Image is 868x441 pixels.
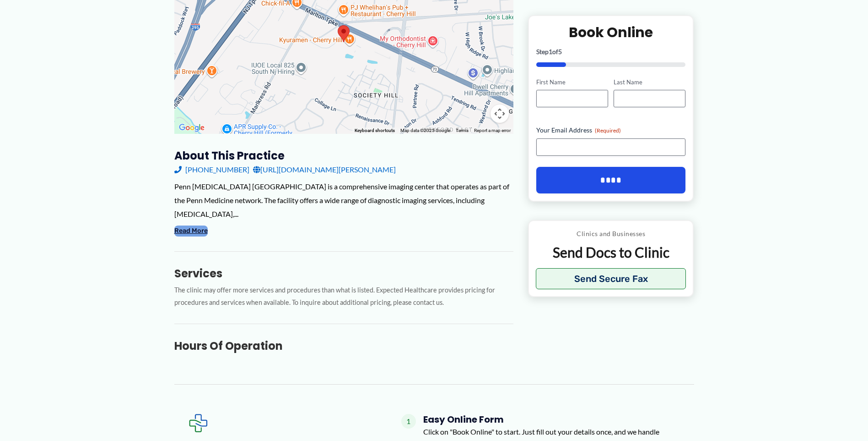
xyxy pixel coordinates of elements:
a: Terms (opens in new tab) [456,128,469,133]
h4: Easy Online Form [423,414,679,425]
p: Clinics and Businesses [536,228,686,240]
button: Send Secure Fax [536,268,686,289]
h3: Hours of Operation [174,339,513,353]
button: Keyboard shortcuts [355,127,395,134]
img: Google [177,122,207,134]
h3: About this practice [174,149,513,163]
p: Step of [536,48,686,55]
span: Map data ©2025 Google [400,128,450,133]
label: Last Name [614,77,685,86]
a: [URL][DOMAIN_NAME][PERSON_NAME] [253,163,396,176]
span: (Required) [595,127,621,134]
div: Penn [MEDICAL_DATA] [GEOGRAPHIC_DATA] is a comprehensive imaging center that operates as part of ... [174,180,513,220]
span: 1 [401,414,416,429]
a: [PHONE_NUMBER] [174,163,249,176]
button: Read More [174,226,208,237]
a: Report a map error [474,128,511,133]
p: The clinic may offer more services and procedures than what is listed. Expected Healthcare provid... [174,284,513,309]
button: Map camera controls [491,105,509,123]
span: 1 [549,47,552,55]
img: Expected Healthcare Logo [189,414,207,432]
label: Your Email Address [536,126,686,135]
h3: Services [174,266,513,281]
span: 5 [558,47,562,55]
a: Open this area in Google Maps (opens a new window) [177,122,207,134]
label: First Name [536,77,608,86]
h2: Book Online [536,23,686,41]
p: Send Docs to Clinic [536,243,686,261]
